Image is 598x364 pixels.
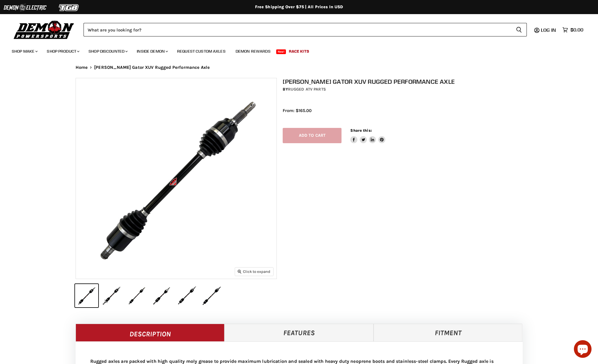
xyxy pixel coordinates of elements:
[3,2,47,13] img: Demon Electric Logo 2
[94,65,210,70] span: [PERSON_NAME] Gator XUV Rugged Performance Axle
[283,78,529,85] h1: [PERSON_NAME] Gator XUV Rugged Performance Axle
[283,86,529,93] div: by
[570,27,583,33] span: $0.00
[12,19,76,40] img: Demon Powersports
[572,340,593,359] inbox-online-store-chat: Shopify online store chat
[7,45,41,57] a: Shop Make
[288,87,326,92] a: Rugged ATV Parts
[374,324,523,341] a: Fitment
[173,45,230,57] a: Request Custom Axles
[64,65,534,70] nav: Breadcrumbs
[100,284,123,307] button: IMAGE thumbnail
[350,128,385,143] aside: Share this:
[132,45,171,57] a: Inside Demon
[47,2,91,13] img: TGB Logo 2
[284,45,314,57] a: Race Kits
[84,23,511,36] input: Search
[150,284,173,307] button: IMAGE thumbnail
[64,4,534,10] div: Free Shipping Over $75 | All Prices In USD
[235,268,273,275] button: Click to expand
[76,324,225,341] a: Description
[84,45,131,57] a: Shop Discounted
[231,45,275,57] a: Demon Rewards
[200,284,223,307] button: IMAGE thumbnail
[559,26,586,34] a: $0.00
[538,27,559,33] a: Log in
[84,23,527,36] form: Product
[7,43,582,57] ul: Main menu
[511,23,527,36] button: Search
[224,324,374,341] a: Features
[350,128,372,133] span: Share this:
[42,45,83,57] a: Shop Product
[238,269,270,274] span: Click to expand
[75,284,98,307] button: IMAGE thumbnail
[283,108,312,113] span: From: $165.00
[76,65,88,70] a: Home
[175,284,198,307] button: IMAGE thumbnail
[125,284,148,307] button: IMAGE thumbnail
[541,27,556,33] span: Log in
[76,78,276,279] img: IMAGE
[276,49,286,54] span: New!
